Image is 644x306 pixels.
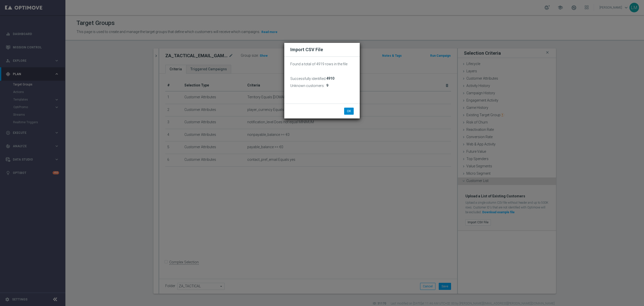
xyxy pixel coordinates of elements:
[290,62,354,66] p: Found a total of 4919 rows in the file
[290,47,354,53] h2: Import CSV File
[326,76,334,81] span: 4910
[290,83,325,88] h3: Unknown customers:
[290,76,326,81] h3: Successfully identified:
[344,108,354,115] button: OK
[326,83,328,88] span: 9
